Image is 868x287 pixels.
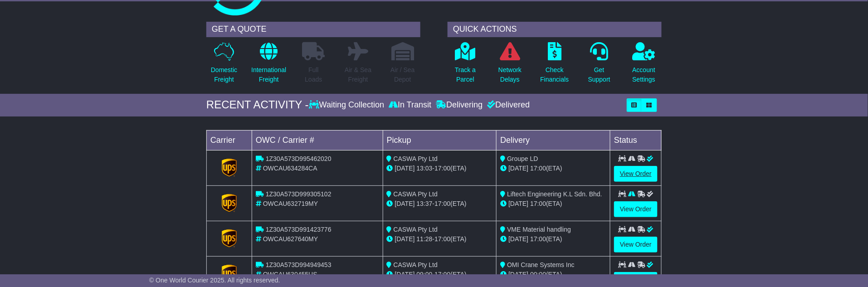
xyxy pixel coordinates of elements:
[390,65,415,84] p: Air / Sea Depot
[500,270,606,279] div: (ETA)
[263,235,318,243] span: OWCAU627640MY
[149,277,280,284] span: © One World Courier 2025. All rights reserved.
[417,235,433,243] span: 11:28
[417,271,433,278] span: 09:00
[632,42,656,89] a: AccountSettings
[206,98,309,112] div: RECENT ACTIVITY -
[434,200,450,207] span: 17:00
[507,155,538,162] span: Groupe LD
[394,226,438,233] span: CASWA Pty Ltd
[508,235,528,243] span: [DATE]
[417,200,433,207] span: 13:37
[588,42,611,89] a: GetSupport
[455,65,476,84] p: Track a Parcel
[588,65,610,84] p: Get Support
[500,234,606,244] div: (ETA)
[507,190,602,198] span: Liftech Engineering K.L Sdn. Bhd.
[540,42,570,89] a: CheckFinancials
[498,65,522,84] p: Network Delays
[266,261,332,268] span: 1Z30A573D994949453
[266,155,332,162] span: 1Z30A573D995462020
[610,130,662,150] td: Status
[541,65,569,84] p: Check Financials
[497,130,610,150] td: Delivery
[387,270,493,279] div: - (ETA)
[387,199,493,209] div: - (ETA)
[387,234,493,244] div: - (ETA)
[500,164,606,173] div: (ETA)
[222,194,237,212] img: GetCarrierServiceLogo
[309,100,386,110] div: Waiting Collection
[614,201,658,217] a: View Order
[508,165,528,172] span: [DATE]
[500,199,606,209] div: (ETA)
[345,65,371,84] p: Air & Sea Freight
[394,261,438,268] span: CASWA Pty Ltd
[530,235,546,243] span: 17:00
[508,200,528,207] span: [DATE]
[434,271,450,278] span: 17:00
[210,42,238,89] a: DomesticFreight
[395,235,415,243] span: [DATE]
[302,65,325,84] p: Full Loads
[252,130,383,150] td: OWC / Carrier #
[394,190,438,198] span: CASWA Pty Ltd
[485,100,530,110] div: Delivered
[448,22,662,37] div: QUICK ACTIONS
[211,65,237,84] p: Domestic Freight
[530,165,546,172] span: 17:00
[434,165,450,172] span: 17:00
[498,42,522,89] a: NetworkDelays
[263,200,318,207] span: OWCAU632719MY
[206,22,420,37] div: GET A QUOTE
[222,229,237,248] img: GetCarrierServiceLogo
[222,159,237,177] img: GetCarrierServiceLogo
[207,130,252,150] td: Carrier
[386,100,434,110] div: In Transit
[434,100,485,110] div: Delivering
[251,42,287,89] a: InternationalFreight
[633,65,656,84] p: Account Settings
[454,42,476,89] a: Track aParcel
[614,166,658,182] a: View Order
[383,130,497,150] td: Pickup
[266,190,332,198] span: 1Z30A573D999305102
[530,200,546,207] span: 17:00
[394,155,438,162] span: CASWA Pty Ltd
[395,271,415,278] span: [DATE]
[395,200,415,207] span: [DATE]
[508,271,528,278] span: [DATE]
[263,165,317,172] span: OWCAU634284CA
[266,226,332,233] span: 1Z30A573D991423776
[417,165,433,172] span: 13:03
[507,261,575,268] span: OMI Crane Systems Inc
[530,271,546,278] span: 00:00
[222,265,237,283] img: GetCarrierServiceLogo
[263,271,317,278] span: OWCAU630455US
[387,164,493,173] div: - (ETA)
[251,65,286,84] p: International Freight
[395,165,415,172] span: [DATE]
[434,235,450,243] span: 17:00
[507,226,571,233] span: VME Material handling
[614,237,658,253] a: View Order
